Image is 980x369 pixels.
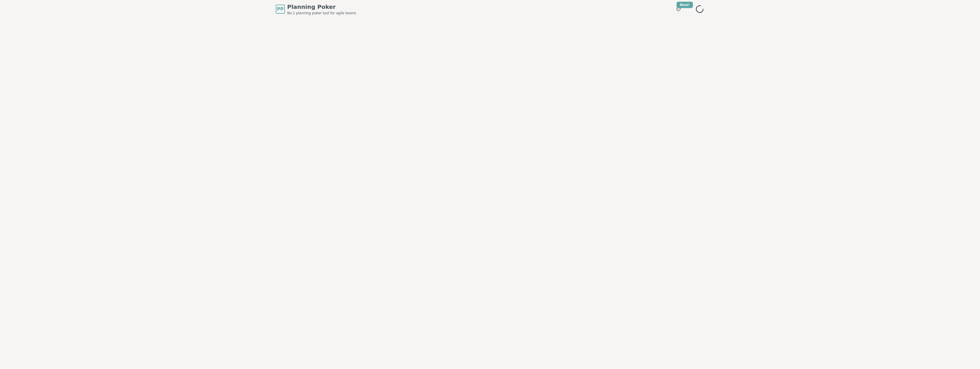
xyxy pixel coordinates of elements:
[287,11,356,15] span: No.1 planning poker tool for agile teams
[673,4,684,14] button: New!
[277,6,283,13] span: PP
[276,3,356,15] a: PPPlanning PokerNo.1 planning poker tool for agile teams
[677,2,693,8] div: New!
[287,3,356,11] span: Planning Poker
